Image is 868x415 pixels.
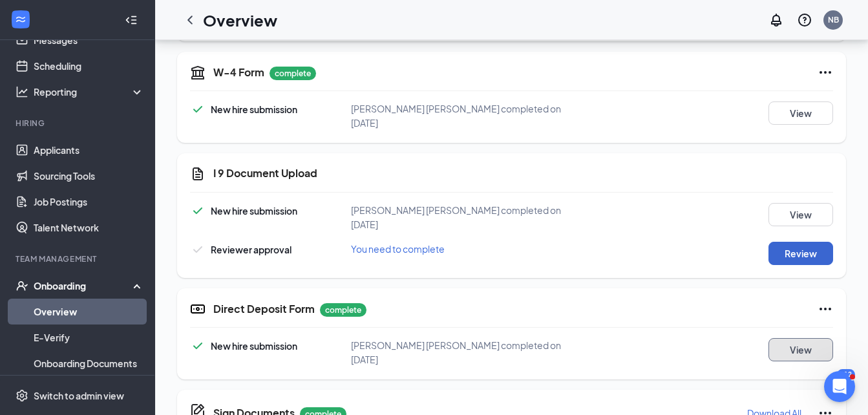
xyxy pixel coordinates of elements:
[203,9,277,31] h1: Overview
[190,101,206,117] svg: Checkmark
[351,103,561,129] span: [PERSON_NAME] [PERSON_NAME] completed on [DATE]
[213,166,317,180] h5: I 9 Document Upload
[213,302,315,316] h5: Direct Deposit Form
[797,12,812,28] svg: QuestionInfo
[828,14,839,25] div: NB
[16,389,28,402] svg: Settings
[768,338,833,361] button: View
[182,12,198,28] svg: ChevronLeft
[16,85,28,98] svg: Analysis
[190,65,206,80] svg: TaxGovernmentIcon
[190,242,206,257] svg: Checkmark
[837,369,855,380] div: 112
[351,243,445,255] span: You need to complete
[34,279,133,292] div: Onboarding
[190,301,206,317] svg: DirectDepositIcon
[14,13,27,26] svg: WorkstreamLogo
[34,389,124,402] div: Switch to admin view
[818,301,833,317] svg: Ellipses
[34,53,144,79] a: Scheduling
[34,189,144,215] a: Job Postings
[351,339,561,365] span: [PERSON_NAME] [PERSON_NAME] completed on [DATE]
[768,242,833,265] button: Review
[34,137,144,163] a: Applicants
[768,101,833,125] button: View
[213,65,264,80] h5: W-4 Form
[818,65,833,80] svg: Ellipses
[211,340,297,352] span: New hire submission
[190,203,206,218] svg: Checkmark
[320,303,366,317] p: complete
[34,85,145,98] div: Reporting
[190,166,206,182] svg: CustomFormIcon
[768,12,784,28] svg: Notifications
[190,338,206,354] svg: Checkmark
[768,203,833,226] button: View
[824,371,855,402] iframe: Intercom live chat
[34,215,144,240] a: Talent Network
[34,163,144,189] a: Sourcing Tools
[16,118,142,129] div: Hiring
[16,253,142,264] div: Team Management
[34,27,144,53] a: Messages
[211,244,291,255] span: Reviewer approval
[211,103,297,115] span: New hire submission
[270,67,316,80] p: complete
[34,350,144,376] a: Onboarding Documents
[34,325,144,350] a: E-Verify
[211,205,297,217] span: New hire submission
[34,299,144,325] a: Overview
[125,14,138,27] svg: Collapse
[16,279,28,292] svg: UserCheck
[351,204,561,230] span: [PERSON_NAME] [PERSON_NAME] completed on [DATE]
